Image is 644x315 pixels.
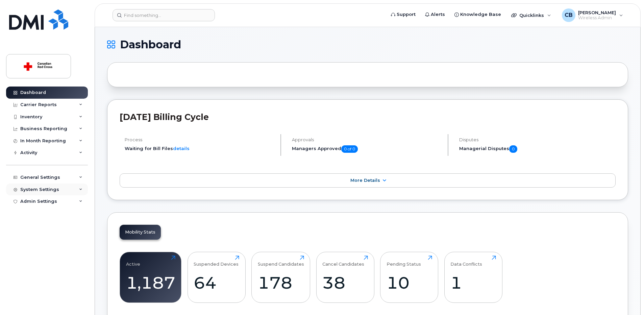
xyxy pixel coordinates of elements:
[450,256,496,299] a: Data Conflicts1
[258,256,304,299] a: Suspend Candidates178
[126,273,175,293] div: 1,187
[459,145,616,153] h5: Managerial Disputes
[341,145,358,153] span: 0 of 0
[173,146,190,151] a: details
[292,145,442,153] h5: Managers Approved
[292,137,442,142] h4: Approvals
[322,273,368,293] div: 38
[125,137,275,142] h4: Process
[120,112,616,122] h2: [DATE] Billing Cycle
[194,256,239,299] a: Suspended Devices64
[387,273,432,293] div: 10
[126,256,175,299] a: Active1,187
[120,40,181,50] span: Dashboard
[194,256,239,267] div: Suspended Devices
[126,256,140,267] div: Active
[450,256,482,267] div: Data Conflicts
[125,145,275,152] li: Waiting for Bill Files
[450,273,496,293] div: 1
[350,178,380,183] span: More Details
[509,145,517,153] span: 0
[322,256,364,267] div: Cancel Candidates
[258,273,304,293] div: 178
[459,137,616,142] h4: Disputes
[387,256,421,267] div: Pending Status
[387,256,432,299] a: Pending Status10
[258,256,304,267] div: Suspend Candidates
[322,256,368,299] a: Cancel Candidates38
[194,273,239,293] div: 64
